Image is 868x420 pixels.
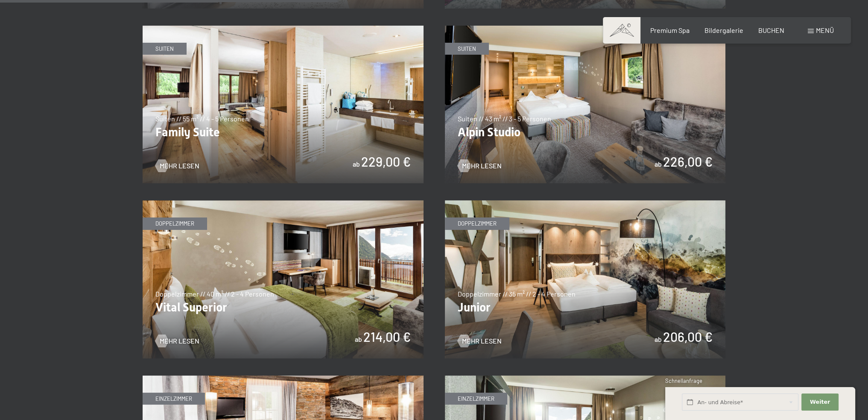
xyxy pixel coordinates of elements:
img: Vital Superior [143,200,424,358]
a: Single Alpin [143,376,424,381]
span: Schnellanfrage [665,377,702,384]
a: Vital Superior [143,201,424,206]
button: Weiter [801,394,838,411]
img: Junior [445,200,726,358]
img: Alpin Studio [445,26,726,184]
a: Junior [445,201,726,206]
a: Mehr Lesen [458,161,502,170]
span: Mehr Lesen [462,161,502,170]
a: BUCHEN [758,26,784,34]
span: Weiter [810,398,830,406]
a: Mehr Lesen [155,336,199,346]
a: Bildergalerie [704,26,743,34]
span: Mehr Lesen [160,161,199,170]
a: Mehr Lesen [155,161,199,170]
a: Family Suite [143,26,424,31]
a: Alpin Studio [445,26,726,31]
img: Family Suite [143,26,424,184]
a: Mehr Lesen [458,336,502,346]
span: Mehr Lesen [462,336,502,346]
a: Single Superior [445,376,726,381]
span: Menü [816,26,834,34]
a: Premium Spa [650,26,689,34]
span: Mehr Lesen [160,336,199,346]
